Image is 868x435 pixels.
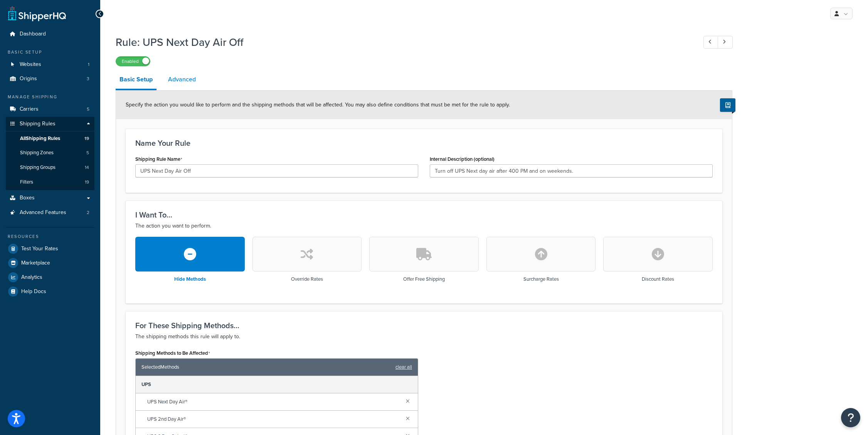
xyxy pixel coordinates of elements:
[6,233,94,240] div: Resources
[20,150,54,156] span: Shipping Zones
[135,139,713,147] h3: Name Your Rule
[88,61,89,68] span: 1
[116,57,150,66] label: Enabled
[85,164,89,171] span: 14
[6,191,94,205] a: Boxes
[6,27,94,41] a: Dashboard
[20,135,60,142] span: All Shipping Rules
[291,277,323,282] h3: Override Rates
[147,396,400,407] span: UPS Next Day Air®
[174,277,206,282] h3: Hide Methods
[6,175,94,189] a: Filters19
[136,376,418,393] div: UPS
[6,206,94,220] a: Advanced Features2
[6,102,94,116] li: Carriers
[84,135,89,142] span: 19
[116,70,156,90] a: Basic Setup
[87,209,89,216] span: 2
[6,94,94,100] div: Manage Shipping
[20,195,35,201] span: Boxes
[164,70,200,89] a: Advanced
[6,242,94,256] a: Test Your Rates
[6,175,94,189] li: Filters
[6,160,94,175] li: Shipping Groups
[6,72,94,86] a: Origins3
[6,285,94,298] a: Help Docs
[430,156,495,162] label: Internal Description (optional)
[720,98,735,112] button: Show Help Docs
[6,57,94,72] li: Websites
[6,256,94,270] a: Marketplace
[6,146,94,160] li: Shipping Zones
[6,206,94,220] li: Advanced Features
[87,76,89,82] span: 3
[135,156,182,162] label: Shipping Rule Name
[20,209,66,216] span: Advanced Features
[135,211,713,219] h3: I Want To...
[135,221,713,231] p: The action you want to perform.
[20,179,33,185] span: Filters
[703,36,718,49] a: Previous Record
[21,288,46,295] span: Help Docs
[6,72,94,86] li: Origins
[135,350,210,356] label: Shipping Methods to Be Affected
[6,160,94,175] a: Shipping Groups14
[20,61,41,68] span: Websites
[523,277,559,282] h3: Surcharge Rates
[21,260,50,266] span: Marketplace
[6,49,94,56] div: Basic Setup
[20,164,56,171] span: Shipping Groups
[85,179,89,185] span: 19
[21,274,42,281] span: Analytics
[116,35,689,50] h1: Rule: UPS Next Day Air Off
[21,246,58,252] span: Test Your Rates
[6,57,94,72] a: Websites1
[20,106,39,113] span: Carriers
[718,36,733,49] a: Next Record
[6,117,94,131] a: Shipping Rules
[135,321,713,330] h3: For These Shipping Methods...
[395,362,412,373] a: clear all
[20,31,46,37] span: Dashboard
[6,132,94,146] a: AllShipping Rules19
[6,146,94,160] a: Shipping Zones5
[6,102,94,116] a: Carriers5
[6,117,94,190] li: Shipping Rules
[141,362,392,373] span: Selected Methods
[6,270,94,284] a: Analytics
[147,414,400,425] span: UPS 2nd Day Air®
[20,76,37,82] span: Origins
[87,106,89,113] span: 5
[403,277,445,282] h3: Offer Free Shipping
[642,277,674,282] h3: Discount Rates
[20,121,56,127] span: Shipping Rules
[135,332,713,341] p: The shipping methods this rule will apply to.
[86,150,89,156] span: 5
[126,101,510,109] span: Specify the action you would like to perform and the shipping methods that will be affected. You ...
[841,408,860,427] button: Open Resource Center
